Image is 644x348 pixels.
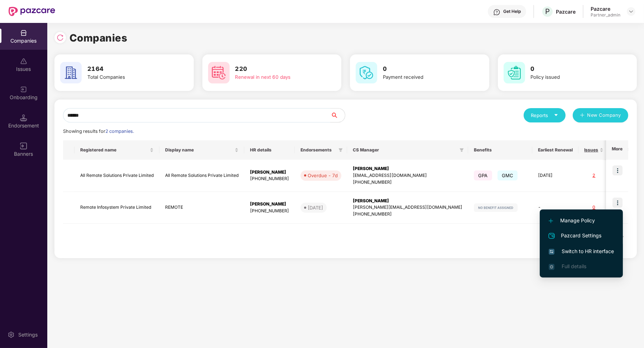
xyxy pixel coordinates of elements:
th: Earliest Renewal [532,140,578,160]
td: Remote Infosystem Private Limited [75,192,159,224]
h3: 2164 [87,64,170,74]
img: svg+xml;base64,PHN2ZyB3aWR0aD0iMjAiIGhlaWdodD0iMjAiIHZpZXdCb3g9IjAgMCAyMCAyMCIgZmlsbD0ibm9uZSIgeG... [20,86,27,93]
img: New Pazcare Logo [9,7,55,16]
th: More [606,140,628,160]
th: Display name [159,140,244,160]
span: Endorsements [301,147,336,153]
h1: Companies [69,30,128,46]
div: [PERSON_NAME] [353,165,462,172]
div: Pazcare [591,5,620,12]
img: svg+xml;base64,PHN2ZyB4bWxucz0iaHR0cDovL3d3dy53My5vcmcvMjAwMC9zdmciIHdpZHRoPSIxMi4yMDEiIGhlaWdodD... [549,219,553,223]
span: filter [460,148,464,152]
div: [PHONE_NUMBER] [250,208,289,214]
img: svg+xml;base64,PHN2ZyB4bWxucz0iaHR0cDovL3d3dy53My5vcmcvMjAwMC9zdmciIHdpZHRoPSI2MCIgaGVpZ2h0PSI2MC... [356,62,377,83]
img: svg+xml;base64,PHN2ZyB4bWxucz0iaHR0cDovL3d3dy53My5vcmcvMjAwMC9zdmciIHdpZHRoPSI2MCIgaGVpZ2h0PSI2MC... [208,62,230,83]
span: search [330,112,345,118]
img: svg+xml;base64,PHN2ZyBpZD0iUmVsb2FkLTMyeDMyIiB4bWxucz0iaHR0cDovL3d3dy53My5vcmcvMjAwMC9zdmciIHdpZH... [57,34,64,41]
span: plus [580,113,585,119]
div: Reports [531,112,558,119]
div: Total Companies [87,73,170,81]
div: [PHONE_NUMBER] [250,175,289,182]
img: svg+xml;base64,PHN2ZyBpZD0iQ29tcGFuaWVzIiB4bWxucz0iaHR0cDovL3d3dy53My5vcmcvMjAwMC9zdmciIHdpZHRoPS... [20,29,27,37]
span: filter [338,148,343,152]
img: svg+xml;base64,PHN2ZyBpZD0iSXNzdWVzX2Rpc2FibGVkIiB4bWxucz0iaHR0cDovL3d3dy53My5vcmcvMjAwMC9zdmciIH... [20,58,27,65]
td: All Remote Solutions Private Limited [75,160,159,192]
td: [DATE] [532,160,578,192]
div: Settings [16,331,40,338]
img: svg+xml;base64,PHN2ZyB4bWxucz0iaHR0cDovL3d3dy53My5vcmcvMjAwMC9zdmciIHdpZHRoPSI2MCIgaGVpZ2h0PSI2MC... [60,62,82,83]
th: Registered name [75,140,159,160]
h3: 0 [383,64,466,74]
div: Policy issued [531,73,614,81]
div: Renewal in next 60 days [235,73,318,81]
span: 2 companies. [105,129,134,134]
div: [PERSON_NAME][EMAIL_ADDRESS][DOMAIN_NAME] [353,204,462,211]
span: Showing results for [63,129,134,134]
img: svg+xml;base64,PHN2ZyB3aWR0aD0iMTYiIGhlaWdodD0iMTYiIHZpZXdCb3g9IjAgMCAxNiAxNiIgZmlsbD0ibm9uZSIgeG... [20,142,27,150]
div: [EMAIL_ADDRESS][DOMAIN_NAME] [353,172,462,179]
span: Manage Policy [549,217,614,224]
td: All Remote Solutions Private Limited [159,160,244,192]
span: Issues [584,147,598,153]
img: svg+xml;base64,PHN2ZyBpZD0iSGVscC0zMngzMiIgeG1sbnM9Imh0dHA6Ly93d3cudzMub3JnLzIwMDAvc3ZnIiB3aWR0aD... [493,9,500,16]
span: filter [458,146,465,154]
img: svg+xml;base64,PHN2ZyBpZD0iRHJvcGRvd24tMzJ4MzIiIHhtbG5zPSJodHRwOi8vd3d3LnczLm9yZy8yMDAwL3N2ZyIgd2... [628,9,634,14]
th: Benefits [468,140,532,160]
div: [PHONE_NUMBER] [353,179,462,186]
div: [PHONE_NUMBER] [353,211,462,218]
div: Pazcare [556,8,576,15]
span: GMC [498,170,518,180]
span: P [545,7,550,16]
img: svg+xml;base64,PHN2ZyB4bWxucz0iaHR0cDovL3d3dy53My5vcmcvMjAwMC9zdmciIHdpZHRoPSIxNi4zNjMiIGhlaWdodD... [549,264,554,270]
span: Switch to HR interface [549,247,614,255]
span: caret-down [554,113,558,117]
img: svg+xml;base64,PHN2ZyBpZD0iU2V0dGluZy0yMHgyMCIgeG1sbnM9Imh0dHA6Ly93d3cudzMub3JnLzIwMDAvc3ZnIiB3aW... [8,331,15,338]
img: icon [612,165,623,175]
h3: 0 [531,64,614,74]
div: Get Help [503,9,521,14]
div: [PERSON_NAME] [250,169,289,176]
th: HR details [244,140,295,160]
span: Display name [165,147,233,153]
img: svg+xml;base64,PHN2ZyB3aWR0aD0iMTQuNSIgaGVpZ2h0PSIxNC41IiB2aWV3Qm94PSIwIDAgMTYgMTYiIGZpbGw9Im5vbm... [20,114,27,121]
span: GPA [474,170,492,180]
div: [DATE] [308,204,323,211]
img: svg+xml;base64,PHN2ZyB4bWxucz0iaHR0cDovL3d3dy53My5vcmcvMjAwMC9zdmciIHdpZHRoPSIxMjIiIGhlaWdodD0iMj... [474,203,518,212]
td: - [532,192,578,224]
span: CS Manager [353,147,457,153]
div: Partner_admin [591,12,620,18]
img: svg+xml;base64,PHN2ZyB4bWxucz0iaHR0cDovL3d3dy53My5vcmcvMjAwMC9zdmciIHdpZHRoPSIyNCIgaGVpZ2h0PSIyNC... [547,232,556,240]
span: Full details [562,263,586,269]
div: [PERSON_NAME] [353,198,462,204]
span: Registered name [80,147,148,153]
div: Payment received [383,73,466,81]
h3: 220 [235,64,318,74]
img: svg+xml;base64,PHN2ZyB4bWxucz0iaHR0cDovL3d3dy53My5vcmcvMjAwMC9zdmciIHdpZHRoPSI2MCIgaGVpZ2h0PSI2MC... [504,62,525,83]
button: search [330,108,345,122]
img: icon [612,198,623,208]
th: Issues [578,140,609,160]
div: Overdue - 7d [308,172,338,179]
span: Pazcard Settings [549,232,614,240]
button: plusNew Company [573,108,628,122]
td: REMOTE [159,192,244,224]
img: svg+xml;base64,PHN2ZyB4bWxucz0iaHR0cDovL3d3dy53My5vcmcvMjAwMC9zdmciIHdpZHRoPSIxNiIgaGVpZ2h0PSIxNi... [549,249,554,255]
div: [PERSON_NAME] [250,201,289,208]
span: New Company [587,112,621,119]
div: 2 [584,172,604,179]
span: filter [337,146,344,154]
